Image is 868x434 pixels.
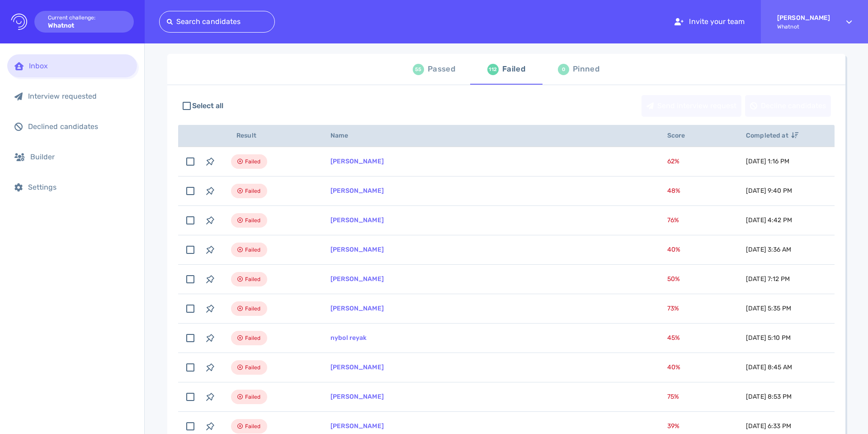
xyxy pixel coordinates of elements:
a: [PERSON_NAME] [330,187,384,195]
th: Result [220,125,320,147]
span: [DATE] 9:40 PM [746,187,792,195]
div: Passed [428,62,455,76]
span: 39 % [667,422,679,430]
span: 40 % [667,363,680,371]
a: [PERSON_NAME] [330,275,384,283]
span: Failed [245,215,261,226]
a: [PERSON_NAME] [330,363,384,371]
span: [DATE] 8:45 AM [746,363,792,371]
span: Failed [245,362,261,373]
div: Inbox [29,62,130,70]
div: Settings [28,183,130,191]
span: Name [330,132,359,139]
span: [DATE] 3:36 AM [746,246,791,253]
div: 112 [487,64,499,75]
span: 45 % [667,334,680,342]
button: Send interview request [642,95,741,117]
span: Score [667,132,695,139]
span: 50 % [667,275,680,283]
div: Decline candidates [745,95,830,116]
span: 48 % [667,187,680,195]
div: Declined candidates [28,122,130,131]
span: Completed at [746,132,798,139]
span: Failed [245,244,261,255]
span: Failed [245,391,261,402]
a: [PERSON_NAME] [330,157,384,165]
span: [DATE] 5:10 PM [746,334,791,342]
div: 0 [558,64,569,75]
span: Failed [245,421,261,432]
div: Failed [502,62,525,76]
span: [DATE] 4:42 PM [746,216,792,224]
a: nybol reyak [330,334,367,342]
span: 75 % [667,393,679,401]
span: 62 % [667,157,679,165]
span: [DATE] 5:35 PM [746,305,791,312]
span: [DATE] 1:16 PM [746,157,789,165]
span: [DATE] 8:53 PM [746,393,792,401]
div: Send interview request [642,95,741,116]
div: Builder [30,153,130,161]
span: 76 % [667,216,679,224]
div: 55 [413,64,424,75]
span: [DATE] 7:12 PM [746,275,790,283]
span: Failed [245,156,261,167]
span: 40 % [667,246,680,253]
a: [PERSON_NAME] [330,216,384,224]
a: [PERSON_NAME] [330,246,384,253]
a: [PERSON_NAME] [330,393,384,401]
span: Failed [245,186,261,196]
span: Failed [245,274,261,285]
button: Decline candidates [745,95,831,117]
span: Whatnot [777,24,830,30]
span: 73 % [667,305,679,312]
span: Failed [245,303,261,314]
span: Select all [192,100,224,111]
span: [DATE] 6:33 PM [746,422,791,430]
div: Pinned [573,62,599,76]
a: [PERSON_NAME] [330,422,384,430]
a: [PERSON_NAME] [330,305,384,312]
span: Failed [245,333,261,343]
strong: [PERSON_NAME] [777,14,830,22]
div: Interview requested [28,92,130,100]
